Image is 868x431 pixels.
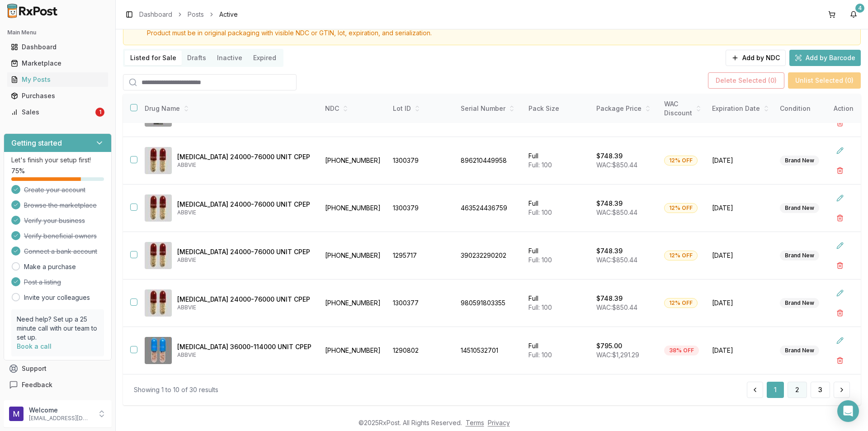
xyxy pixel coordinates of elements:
[7,104,108,120] a: Sales1
[320,185,387,232] td: [PHONE_NUMBER]
[523,137,591,185] td: Full
[4,360,112,377] button: Support
[320,137,387,185] td: [PHONE_NUMBER]
[145,242,172,269] img: Creon 24000-76000 UNIT CPEP
[177,161,312,169] p: ABBVIE
[523,279,591,327] td: Full
[596,104,653,113] div: Package Price
[455,185,523,232] td: 463524436759
[11,59,104,68] div: Marketplace
[7,39,108,55] a: Dashboard
[712,346,769,355] span: [DATE]
[855,4,864,13] div: 4
[393,104,450,113] div: Lot ID
[134,385,218,394] div: Showing 1 to 10 of 30 results
[596,294,623,303] p: $748.39
[664,298,698,308] div: 12% OFF
[832,237,848,254] button: Edit
[461,104,518,113] div: Serial Number
[664,251,698,260] div: 12% OFF
[177,152,312,161] p: [MEDICAL_DATA] 24000-76000 UNIT CPEP
[455,232,523,279] td: 390232290202
[826,94,861,123] th: Action
[387,232,455,279] td: 1295717
[387,185,455,232] td: 1300379
[7,29,108,36] h2: Main Menu
[29,406,92,415] p: Welcome
[7,71,108,88] a: My Posts
[466,419,484,426] a: Terms
[4,105,112,119] button: Sales1
[832,162,848,179] button: Delete
[11,108,94,117] div: Sales
[523,94,591,123] th: Pack Size
[780,346,819,355] div: Brand New
[24,232,97,241] span: Verify beneficial owners
[712,156,769,165] span: [DATE]
[455,279,523,327] td: 980591803355
[29,415,92,422] p: [EMAIL_ADDRESS][DOMAIN_NAME]
[488,419,510,426] a: Privacy
[596,341,622,350] p: $795.00
[387,327,455,374] td: 1290802
[11,137,62,148] h3: Getting started
[11,156,104,165] p: Let's finish your setup first!
[188,10,204,19] a: Posts
[139,10,238,19] nav: breadcrumb
[455,327,523,374] td: 14510532701
[147,28,853,38] div: Product must be in original packaging with visible NDC or GTIN, lot, expiration, and serialization.
[832,305,848,321] button: Delete
[596,152,623,161] p: $748.39
[387,279,455,327] td: 1300377
[664,346,699,355] div: 38% OFF
[832,210,848,226] button: Delete
[11,166,25,175] span: 75 %
[9,407,24,421] img: User avatar
[177,295,312,304] p: [MEDICAL_DATA] 24000-76000 UNIT CPEP
[248,51,282,65] button: Expired
[11,43,104,52] div: Dashboard
[177,342,312,351] p: [MEDICAL_DATA] 36000-114000 UNIT CPEP
[780,156,819,166] div: Brand New
[7,88,108,104] a: Purchases
[767,382,784,398] button: 1
[24,216,85,225] span: Verify your business
[182,51,212,65] button: Drafts
[528,208,552,216] span: Full: 100
[789,50,861,66] button: Add by Barcode
[4,89,112,103] button: Purchases
[837,400,859,422] div: Open Intercom Messenger
[596,161,637,169] span: WAC: $850.44
[780,298,819,308] div: Brand New
[528,303,552,311] span: Full: 100
[125,51,182,65] button: Listed for Sale
[95,108,104,117] div: 1
[7,55,108,71] a: Marketplace
[811,382,830,398] button: 3
[712,204,769,213] span: [DATE]
[832,257,848,274] button: Delete
[832,285,848,301] button: Edit
[832,142,848,159] button: Edit
[780,203,819,213] div: Brand New
[832,332,848,349] button: Edit
[846,7,861,22] button: 4
[139,10,172,19] a: Dashboard
[145,194,172,222] img: Creon 24000-76000 UNIT CPEP
[788,382,807,398] button: 2
[664,156,698,166] div: 12% OFF
[177,247,312,256] p: [MEDICAL_DATA] 24000-76000 UNIT CPEP
[596,256,637,264] span: WAC: $850.44
[774,94,842,123] th: Condition
[596,208,637,216] span: WAC: $850.44
[219,10,238,19] span: Active
[712,298,769,308] span: [DATE]
[177,209,312,216] p: ABBVIE
[17,342,52,350] a: Book a call
[145,147,172,174] img: Creon 24000-76000 UNIT CPEP
[4,40,112,54] button: Dashboard
[24,262,76,271] a: Make a purchase
[523,232,591,279] td: Full
[24,293,90,302] a: Invite your colleagues
[780,251,819,260] div: Brand New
